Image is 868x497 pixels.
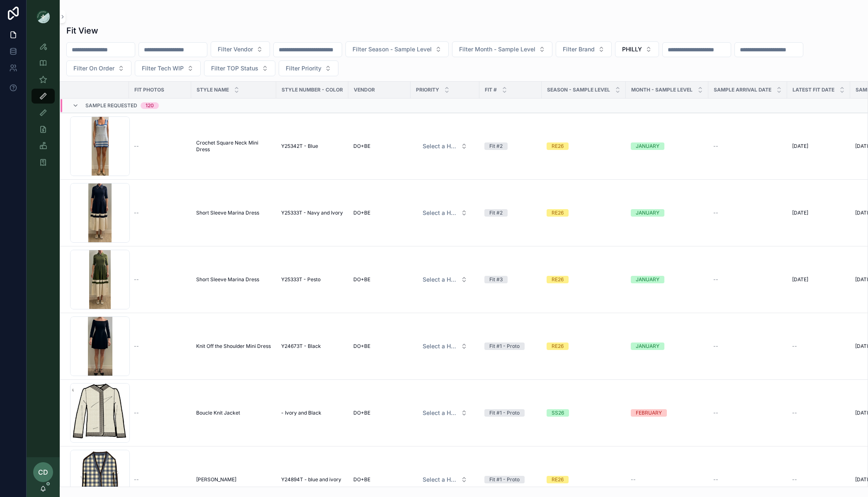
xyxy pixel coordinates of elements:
[279,60,338,76] button: Select Button
[622,45,642,53] span: PHILLY
[353,210,406,216] a: DO+BE
[547,209,621,217] a: RE26
[66,25,98,36] h1: Fit View
[353,410,406,416] a: DO+BE
[134,143,186,150] a: --
[135,60,201,76] button: Select Button
[134,87,164,93] span: Fit Photos
[281,143,343,150] a: Y25342T - Blue
[353,476,370,483] span: DO+BE
[713,210,782,216] a: --
[713,210,718,216] span: --
[416,472,474,487] button: Select Button
[281,343,321,350] span: Y24673T - Black
[134,476,186,483] a: --
[484,276,537,283] a: Fit #3
[792,210,845,216] a: [DATE]
[196,343,271,350] a: Knit Off the Shoulder Mini Dress
[134,143,139,150] span: --
[281,143,318,150] span: Y25342T - Blue
[281,210,343,216] a: Y25333T - Navy and Ivory
[134,210,186,216] a: --
[792,143,845,150] a: [DATE]
[459,45,535,53] span: Filter Month - Sample Level
[134,276,139,283] span: --
[281,476,343,483] a: Y24894T - blue and ivory
[552,476,564,483] div: RE26
[345,41,449,57] button: Select Button
[713,343,718,350] span: --
[713,476,782,483] a: --
[416,405,474,420] button: Select Button
[713,143,782,150] a: --
[211,64,258,72] span: Filter TOP Status
[416,205,474,221] a: Select Button
[547,87,610,93] span: Season - Sample Level
[134,210,139,216] span: --
[416,405,474,421] a: Select Button
[204,60,275,76] button: Select Button
[353,410,370,416] span: DO+BE
[713,276,718,283] span: --
[416,205,474,220] button: Select Button
[792,143,808,150] span: [DATE]
[196,140,271,153] span: Crochet Square Neck Mini Dress
[631,276,703,283] a: JANUARY
[563,45,595,53] span: Filter Brand
[281,276,321,283] span: Y25333T - Pesto
[484,142,537,150] a: Fit #2
[489,142,503,150] div: Fit #2
[636,209,659,217] div: JANUARY
[713,476,718,483] span: --
[423,342,457,350] span: Select a HP FIT LEVEL
[134,276,186,283] a: --
[484,209,537,217] a: Fit #2
[196,410,271,416] a: Boucle Knit Jacket
[792,276,845,283] a: [DATE]
[73,64,114,72] span: Filter On Order
[353,143,370,150] span: DO+BE
[792,476,797,483] span: --
[196,276,271,283] a: Short Sleeve Marina Dress
[489,276,503,283] div: Fit #3
[452,41,552,57] button: Select Button
[196,210,271,216] a: Short Sleeve Marina Dress
[142,64,184,72] span: Filter Tech WIP
[423,275,457,284] span: Select a HP FIT LEVEL
[354,87,375,93] span: Vendor
[196,476,236,483] span: [PERSON_NAME]
[281,343,343,350] a: Y24673T - Black
[423,142,457,150] span: Select a HP FIT LEVEL
[552,409,564,417] div: SS26
[631,476,703,483] a: --
[489,343,520,350] div: Fit #1 - Proto
[286,64,321,72] span: Filter Priority
[353,343,406,350] a: DO+BE
[631,209,703,217] a: JANUARY
[353,343,370,350] span: DO+BE
[423,209,457,217] span: Select a HP FIT LEVEL
[134,343,139,350] span: --
[547,343,621,350] a: RE26
[416,138,474,154] a: Select Button
[631,142,703,150] a: JANUARY
[353,276,370,283] span: DO+BE
[556,41,612,57] button: Select Button
[281,410,321,416] span: - Ivory and Black
[489,209,503,217] div: Fit #2
[713,276,782,283] a: --
[636,276,659,283] div: JANUARY
[713,343,782,350] a: --
[631,343,703,350] a: JANUARY
[353,45,432,53] span: Filter Season - Sample Level
[636,343,659,350] div: JANUARY
[792,343,797,350] span: --
[353,476,406,483] a: DO+BE
[281,410,343,416] a: - Ivory and Black
[547,476,621,483] a: RE26
[281,276,343,283] a: Y25333T - Pesto
[552,142,564,150] div: RE26
[631,476,636,483] span: --
[85,102,137,109] span: Sample Requested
